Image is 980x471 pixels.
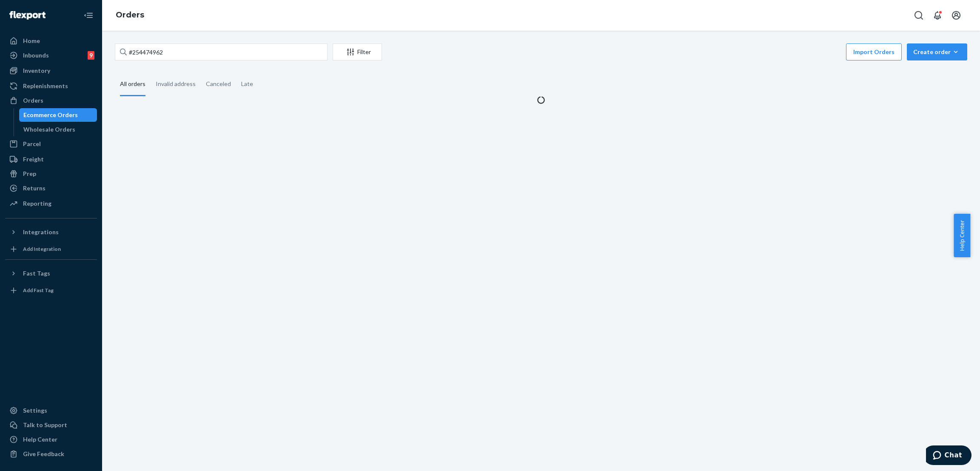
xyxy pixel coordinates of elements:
[954,214,970,257] button: Help Center
[23,37,40,45] div: Home
[80,7,97,24] button: Close Navigation
[23,140,41,148] div: Parcel
[948,7,965,24] button: Open account menu
[5,418,97,432] button: Talk to Support
[23,125,75,134] div: Wholesale Orders
[5,197,97,210] a: Reporting
[5,167,97,181] a: Prep
[333,48,382,56] div: Filter
[19,123,97,136] a: Wholesale Orders
[23,435,57,444] div: Help Center
[907,43,967,60] button: Create order
[333,43,382,60] button: Filter
[5,284,97,297] a: Add Fast Tag
[9,11,46,20] img: Flexport logo
[913,48,961,56] div: Create order
[23,111,78,119] div: Ecommerce Orders
[23,184,46,192] div: Returns
[5,225,97,239] button: Integrations
[23,66,50,75] div: Inventory
[23,245,61,253] div: Add Integration
[23,169,36,178] div: Prep
[5,433,97,446] a: Help Center
[5,242,97,256] a: Add Integration
[5,152,97,166] a: Freight
[23,51,49,60] div: Inbounds
[910,7,927,24] button: Open Search Box
[23,199,51,208] div: Reporting
[926,445,971,467] iframe: Opens a widget where you can chat to one of our agents
[115,43,328,60] input: Search orders
[19,108,97,122] a: Ecommerce Orders
[23,450,64,458] div: Give Feedback
[5,49,97,62] a: Inbounds9
[88,51,94,60] div: 9
[206,73,231,95] div: Canceled
[116,10,144,20] a: Orders
[156,73,196,95] div: Invalid address
[23,406,47,415] div: Settings
[5,34,97,48] a: Home
[5,404,97,417] a: Settings
[5,64,97,78] a: Inventory
[23,287,54,294] div: Add Fast Tag
[5,79,97,93] a: Replenishments
[120,73,145,96] div: All orders
[929,7,946,24] button: Open notifications
[5,137,97,151] a: Parcel
[5,447,97,461] button: Give Feedback
[241,73,253,95] div: Late
[23,228,59,236] div: Integrations
[23,155,44,164] div: Freight
[23,269,50,278] div: Fast Tags
[5,94,97,107] a: Orders
[109,3,151,28] ol: breadcrumbs
[5,181,97,195] a: Returns
[23,82,68,90] div: Replenishments
[5,267,97,280] button: Fast Tags
[23,421,67,429] div: Talk to Support
[23,96,43,105] div: Orders
[846,43,902,60] button: Import Orders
